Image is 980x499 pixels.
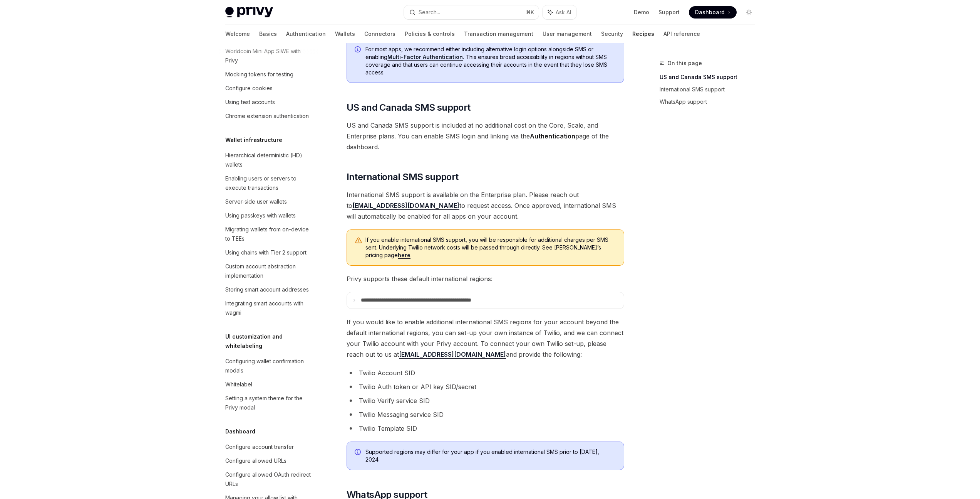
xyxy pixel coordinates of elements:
button: Ask AI [543,5,576,19]
button: Search...⌘K [404,5,539,19]
div: Server-side user wallets [225,197,287,206]
span: For most apps, we recommend either including alternative login options alongside SMS or enabling ... [365,46,616,76]
span: International SMS support is available on the Enterprise plan. Please reach out to to request acc... [347,189,624,222]
span: If you enable international SMS support, you will be responsible for additional charges per SMS s... [365,236,616,259]
div: Chrome extension authentication [225,111,309,121]
a: Wallets [335,25,355,43]
a: Worldcoin Mini App SIWE with Privy [219,44,318,67]
div: Whitelabel [225,380,252,389]
div: Search... [419,8,440,17]
a: Configure allowed OAuth redirect URLs [219,468,318,491]
a: Configure account transfer [219,440,318,454]
div: Configure cookies [225,84,273,93]
div: Using chains with Tier 2 support [225,248,307,257]
a: Connectors [364,25,395,43]
a: Using test accounts [219,95,318,109]
a: US and Canada SMS support [660,71,761,83]
a: Using passkeys with wallets [219,209,318,223]
a: Multi-Factor Authentication [387,54,463,61]
div: Setting a system theme for the Privy modal [225,394,313,412]
span: ⌘ K [526,9,534,15]
a: [EMAIL_ADDRESS][DOMAIN_NAME] [399,351,506,359]
a: Server-side user wallets [219,195,318,209]
a: Migrating wallets from on-device to TEEs [219,223,318,246]
div: Enabling users or servers to execute transactions [225,174,313,192]
a: User management [543,25,592,43]
a: Integrating smart accounts with wagmi [219,297,318,320]
svg: Info [355,46,362,54]
a: Support [658,8,680,16]
span: On this page [667,59,702,68]
a: Configure allowed URLs [219,454,318,468]
span: Dashboard [695,8,725,16]
a: Chrome extension authentication [219,109,318,123]
a: Storing smart account addresses [219,283,318,297]
a: Mocking tokens for testing [219,67,318,81]
a: API reference [663,25,700,43]
div: Mocking tokens for testing [225,70,293,79]
a: Basics [259,25,277,43]
li: Twilio Template SID [347,423,624,434]
div: Configure account transfer [225,442,294,452]
li: Twilio Messaging service SID [347,409,624,420]
a: WhatsApp support [660,96,761,108]
img: light logo [225,7,273,18]
span: US and Canada SMS support [347,101,471,114]
a: Authentication [286,25,326,43]
span: If you would like to enable additional international SMS regions for your account beyond the defa... [347,317,624,360]
button: Toggle dark mode [743,6,755,19]
li: Twilio Account SID [347,368,624,378]
a: Enabling users or servers to execute transactions [219,172,318,195]
a: Hierarchical deterministic (HD) wallets [219,148,318,172]
span: International SMS support [347,171,459,183]
div: Storing smart account addresses [225,285,309,294]
a: Dashboard [689,6,737,19]
a: here [398,252,410,259]
div: Integrating smart accounts with wagmi [225,299,313,317]
li: Twilio Verify service SID [347,395,624,406]
a: Configuring wallet confirmation modals [219,354,318,378]
a: Welcome [225,25,250,43]
div: Hierarchical deterministic (HD) wallets [225,151,313,169]
div: Worldcoin Mini App SIWE with Privy [225,47,313,65]
div: Using passkeys with wallets [225,211,296,220]
span: Privy supports these default international regions: [347,273,624,284]
a: Whitelabel [219,378,318,391]
div: Configuring wallet confirmation modals [225,357,313,375]
a: Configure cookies [219,81,318,95]
a: Policies & controls [405,25,455,43]
li: Twilio Auth token or API key SID/secret [347,381,624,392]
strong: Authentication [530,132,575,140]
a: Using chains with Tier 2 support [219,246,318,260]
a: Security [601,25,623,43]
div: Using test accounts [225,98,275,107]
div: Configure allowed OAuth redirect URLs [225,470,313,489]
div: Migrating wallets from on-device to TEEs [225,225,313,243]
h5: Wallet infrastructure [225,135,282,145]
div: Custom account abstraction implementation [225,262,313,280]
div: Configure allowed URLs [225,456,286,465]
h5: UI customization and whitelabeling [225,332,318,351]
span: US and Canada SMS support is included at no additional cost on the Core, Scale, and Enterprise pl... [347,120,624,152]
span: Ask AI [556,8,571,16]
span: Supported regions may differ for your app if you enabled international SMS prior to [DATE], 2024. [365,448,616,464]
a: Setting a system theme for the Privy modal [219,391,318,415]
a: Custom account abstraction implementation [219,260,318,283]
h5: Dashboard [225,427,255,436]
a: Recipes [632,25,654,43]
svg: Warning [355,237,362,244]
a: Transaction management [464,25,533,43]
svg: Info [355,449,362,457]
a: Demo [634,8,649,16]
a: International SMS support [660,83,761,96]
a: [EMAIL_ADDRESS][DOMAIN_NAME] [352,202,459,210]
